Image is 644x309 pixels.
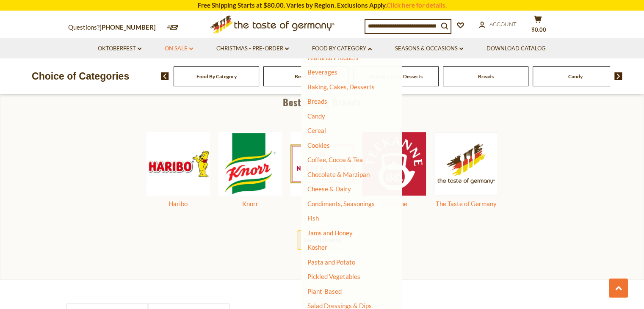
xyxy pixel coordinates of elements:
a: Cheese & Dairy [307,185,351,193]
a: Breads [307,97,327,105]
a: Niederegger [290,189,354,209]
a: [PHONE_NUMBER] [100,23,156,31]
a: Christmas - PRE-ORDER [216,44,289,53]
span: $0.00 [531,26,546,33]
div: Bestselling Brands [0,97,644,107]
img: Knorr [218,132,282,196]
a: Condiments, Seasonings [307,200,375,207]
a: Click here for details. [387,1,447,9]
a: Account [479,20,517,29]
button: See All Brands [297,230,348,249]
div: Niederegger [290,199,354,209]
a: Food By Category [196,73,237,80]
a: Coffee, Cocoa & Tea [307,156,363,163]
a: The Taste of Germany [434,189,498,209]
a: Cereal [307,127,326,134]
a: Breads [478,73,494,80]
button: $0.00 [525,15,551,36]
div: Haribo [146,199,210,209]
a: Candy [568,73,583,80]
a: Haribo [146,189,210,209]
a: Pickled Vegetables [307,273,360,280]
a: Pasta and Potato [307,258,355,266]
a: Oktoberfest [98,44,141,53]
a: Download Catalog [486,44,546,53]
a: Kosher [307,243,327,251]
a: Candy [307,112,325,120]
img: Haribo [146,132,210,196]
a: Beverages [307,68,337,76]
a: Beverages [295,73,318,80]
span: Account [489,21,517,28]
a: Chocolate & Marzipan [307,171,370,178]
a: On Sale [165,44,193,53]
a: Food By Category [312,44,372,53]
div: Knorr [218,199,282,209]
a: Seasons & Occasions [395,44,463,53]
a: Plant-Based [307,287,342,295]
a: Fish [307,214,319,222]
div: The Taste of Germany [434,199,498,209]
a: Jams and Honey [307,229,353,237]
a: Knorr [218,189,282,209]
p: Questions? [68,22,162,33]
img: previous arrow [161,72,169,80]
a: Baking, Cakes, Desserts [307,83,375,91]
img: The Taste of Germany [434,132,498,196]
img: Niederegger [290,132,354,196]
img: next arrow [614,72,622,80]
a: Cookies [307,141,330,149]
